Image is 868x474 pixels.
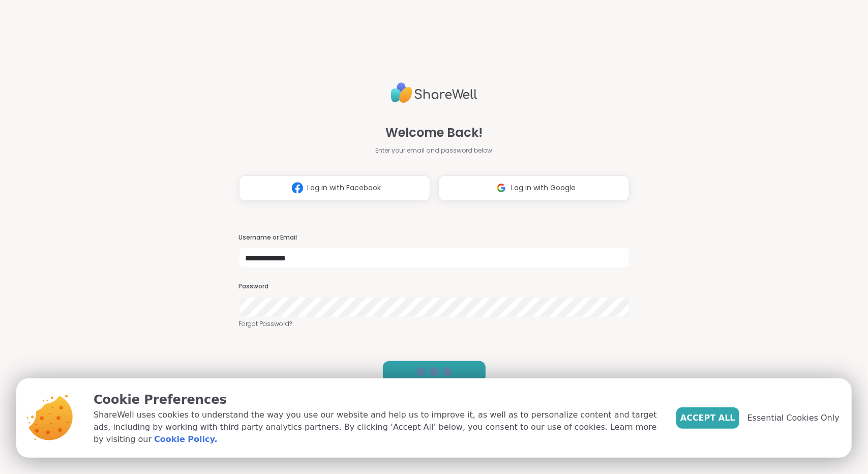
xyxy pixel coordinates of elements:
span: Accept All [680,412,735,424]
p: ShareWell uses cookies to understand the way you use our website and help us to improve it, as we... [94,409,660,446]
a: Forgot Password? [239,319,630,329]
span: Welcome Back! [385,124,483,142]
a: Cookie Policy. [154,433,217,446]
h3: Username or Email [239,233,630,242]
p: Cookie Preferences [94,391,660,409]
button: Accept All [676,407,739,429]
img: ShareWell Logo [391,78,477,107]
span: Essential Cookies Only [747,412,840,424]
h3: Password [239,282,630,291]
span: Enter your email and password below [376,146,493,155]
